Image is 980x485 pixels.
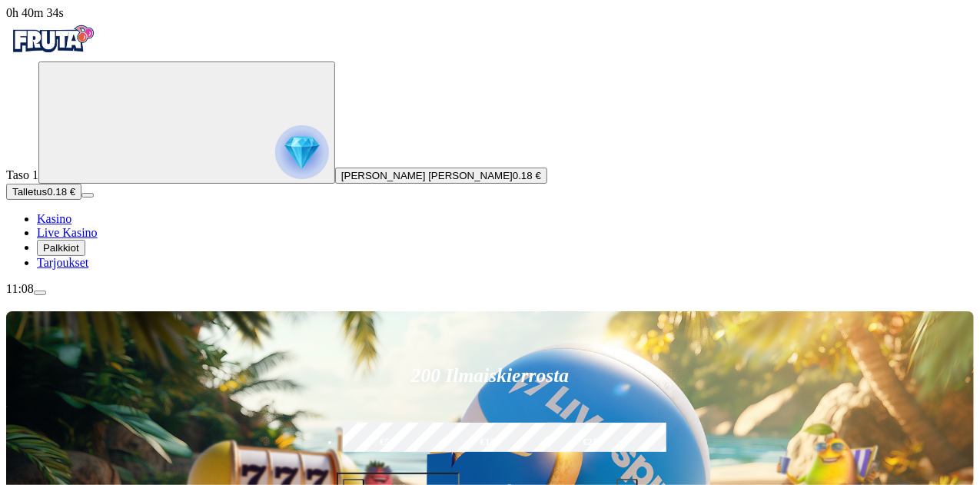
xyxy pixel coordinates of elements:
label: €250 [544,420,642,465]
span: user session time [6,6,64,19]
span: Talletus [12,186,47,198]
span: 11:08 [6,282,34,295]
span: [PERSON_NAME] [PERSON_NAME] [341,170,513,181]
nav: Main menu [6,212,974,270]
span: 0.18 € [47,186,75,198]
a: Fruta [6,48,98,61]
span: Taso 1 [6,168,38,181]
button: [PERSON_NAME] [PERSON_NAME]0.18 € [335,168,547,184]
a: Kasino [37,212,71,225]
label: €50 [339,420,437,465]
button: menu [34,291,46,295]
img: Fruta [6,20,98,58]
span: Palkkiot [43,242,79,254]
span: 0.18 € [513,170,541,181]
label: €150 [441,420,539,465]
button: reward progress [38,61,335,184]
button: menu [81,193,94,198]
a: Live Kasino [37,226,98,239]
a: Tarjoukset [37,256,88,269]
button: Palkkiot [37,240,85,256]
button: Talletusplus icon0.18 € [6,184,81,200]
nav: Primary [6,20,974,270]
img: reward progress [275,125,329,179]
